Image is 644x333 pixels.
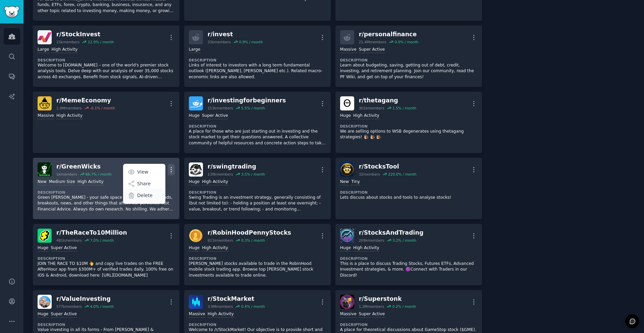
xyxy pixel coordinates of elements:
[189,311,205,318] div: Massive
[38,261,175,279] p: JOIN THE RACE TO $10M 👆 and copy live trades on the FREE AfterHour app from $300M+ of verified tr...
[340,190,477,195] dt: Description
[189,96,203,110] img: investingforbeginners
[359,229,424,237] div: r/ StocksAndTrading
[189,261,326,279] p: [PERSON_NAME] stocks available to trade in the RobinHood mobile stock trading app. Browse top [PE...
[189,195,326,212] p: Swing Trading is an investment strategy, generally consisting of (but not limited to): - holding ...
[340,195,477,201] p: Lets discuss about stocks and tools to analyse stocks!
[208,106,233,110] div: 153k members
[90,106,115,110] div: -0.1 % / month
[335,26,482,87] a: r/personalfinance21.4Mmembers0.0% / monthMassiveSuper ActiveDescriptionLearn about budgeting, sav...
[184,26,331,87] a: r/invest33kmembers0.9% / monthLargeDescriptionLinks of interest to investors with a long term fun...
[38,295,52,309] img: ValueInvesting
[33,26,179,87] a: StockInvestr/StockInvest15kmembers12.9% / monthLargeHigh ActivityDescriptionWelcome to [DOMAIN_NA...
[351,179,360,185] div: Tiny
[189,162,203,177] img: swingtrading
[340,261,477,279] p: This is a place to discuss Trading Stocks, Futures ETFs, Advanced Investment strategies, & more. ...
[189,245,200,251] div: Huge
[38,190,175,195] dt: Description
[137,169,148,176] p: View
[392,304,416,309] div: 0.2 % / month
[208,162,265,171] div: r/ swingtrading
[340,47,357,53] div: Massive
[208,311,234,318] div: High Activity
[353,245,379,251] div: High Activity
[38,96,52,110] img: MemeEconomy
[340,62,477,80] p: Learn about budgeting, saving, getting out of debt, credit, investing, and retirement planning. J...
[392,106,416,110] div: 1.5 % / month
[353,113,379,119] div: High Activity
[38,179,47,185] div: New
[335,158,482,219] a: StocksToolr/StocksTool32members220.0% / monthNewTinyDescriptionLets discuss about stocks and tool...
[184,92,331,153] a: investingforbeginnersr/investingforbeginners153kmembers5.5% / monthHugeSuper ActiveDescriptionA p...
[38,30,52,44] img: StockInvest
[208,172,233,177] div: 139k members
[335,224,482,285] a: StocksAndTradingr/StocksAndTrading209kmembers3.2% / monthHugeHigh ActivityDescriptionThis is a pl...
[137,192,153,199] p: Delete
[38,256,175,261] dt: Description
[359,295,416,303] div: r/ Superstonk
[340,58,477,62] dt: Description
[38,113,54,119] div: Massive
[340,129,477,140] p: We are selling options to WSB degenerates using thetagang strategies! 🐌 🐌 🐌
[56,229,127,237] div: r/ TheRaceTo10Million
[208,295,265,303] div: r/ StockMarket
[340,113,351,119] div: Huge
[56,40,79,44] div: 15k members
[56,172,77,177] div: 1k members
[38,322,175,327] dt: Description
[189,62,326,80] p: Links of interest to investors with a long term fundamental outlook ([PERSON_NAME], [PERSON_NAME]...
[202,245,228,251] div: High Activity
[189,113,200,119] div: Huge
[38,311,48,318] div: Huge
[51,47,77,53] div: High Activity
[124,165,164,179] a: View
[56,238,82,243] div: 481k members
[38,47,49,53] div: Large
[189,190,326,195] dt: Description
[38,62,175,80] p: Welcome to [DOMAIN_NAME] – one of the world's premier stock analysis tools. Delve deep with our a...
[137,180,151,187] p: Share
[189,124,326,129] dt: Description
[241,106,265,110] div: 5.5 % / month
[239,40,263,44] div: 0.9 % / month
[90,238,114,243] div: 7.0 % / month
[56,106,82,110] div: 1.9M members
[184,158,331,219] a: swingtradingr/swingtrading139kmembers3.5% / monthHugeHigh ActivityDescriptionSwing Trading is an ...
[394,40,418,44] div: 0.0 % / month
[86,172,112,177] div: 86.7 % / month
[359,304,384,309] div: 1.2M members
[38,195,175,212] p: Green [PERSON_NAME] - your safe space to discuss latest trends, breakouts, news, and other things...
[359,238,384,243] div: 209k members
[88,40,114,44] div: 12.9 % / month
[33,158,179,219] a: GreenWicksr/GreenWicks1kmembers86.7% / monthViewShareDeleteNewMedium SizeHigh ActivityDescription...
[241,172,265,177] div: 3.5 % / month
[392,238,416,243] div: 3.2 % / month
[49,179,75,185] div: Medium Size
[208,30,263,39] div: r/ invest
[340,229,354,243] img: StocksAndTrading
[208,229,291,237] div: r/ RobinHoodPennyStocks
[359,30,419,39] div: r/ personalfinance
[241,238,265,243] div: 0.3 % / month
[38,58,175,62] dt: Description
[56,295,114,303] div: r/ ValueInvesting
[189,229,203,243] img: RobinHoodPennyStocks
[189,322,326,327] dt: Description
[208,304,233,309] div: 3.9M members
[56,30,114,39] div: r/ StockInvest
[56,113,83,119] div: High Activity
[241,304,265,309] div: 0.4 % / month
[388,172,416,177] div: 220.0 % / month
[56,304,82,309] div: 577k members
[51,311,77,318] div: Super Active
[359,96,416,105] div: r/ thetagang
[340,256,477,261] dt: Description
[340,322,477,327] dt: Description
[33,224,179,285] a: TheRaceTo10Millionr/TheRaceTo10Million481kmembers7.0% / monthHugeSuper ActiveDescriptionJOIN THE ...
[340,96,354,110] img: thetagang
[189,47,200,53] div: Large
[202,113,228,119] div: Super Active
[56,162,112,171] div: r/ GreenWicks
[90,304,114,309] div: 4.0 % / month
[184,224,331,285] a: RobinHoodPennyStocksr/RobinHoodPennyStocks611kmembers0.3% / monthHugeHigh ActivityDescription[PER...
